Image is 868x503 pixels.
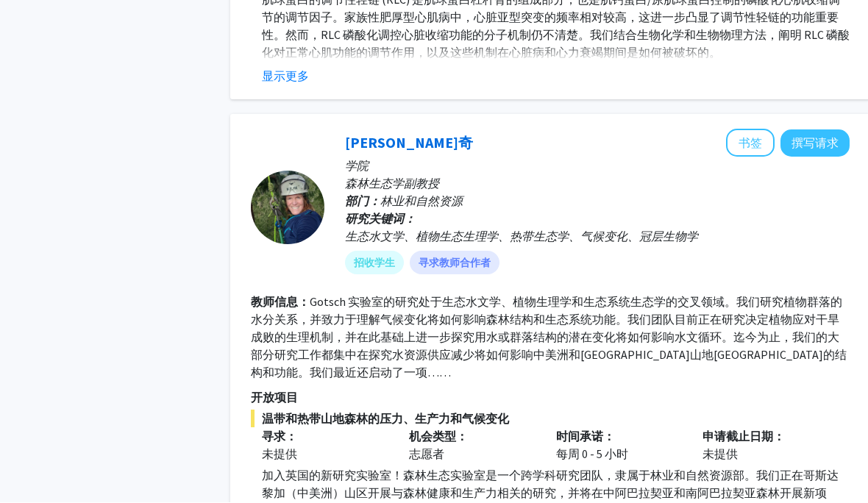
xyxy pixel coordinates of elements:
[345,212,416,226] font: 研究关键词：
[556,429,615,444] font: 时间承诺：
[739,136,762,151] font: 书签
[262,447,297,462] font: 未提供
[251,295,310,310] font: 教师信息：
[791,136,839,151] font: 撰写请求
[726,129,775,157] button: 将 Sybil Gotsch 添加到书签
[251,295,847,380] font: Gotsch 实验室的研究处于生态水文学、植物生理学和生态系统生态学的交叉领域。我们研究植物群落的水分关系，并致力于理解气候变化将如何影响森林结构和生态系统功能。我们团队目前正在研究决定植物应对...
[419,257,491,270] font: 寻求教师合作者
[345,159,369,174] font: 学院
[409,429,468,444] font: 机会类型：
[251,390,298,405] font: 开放项目
[262,69,309,84] font: 显示更多
[409,447,444,462] font: 志愿者
[345,176,439,191] font: 森林生态学副教授
[354,257,395,270] font: 招收学生
[780,130,850,157] button: 向 Sybil Gotsch 撰写请求
[345,134,473,152] a: [PERSON_NAME]奇
[262,412,509,427] font: 温带和热带山地森林的压力、生产力和气候变化
[345,194,380,209] font: 部门：
[380,194,463,209] font: 林业和自然资源
[11,437,63,492] iframe: 聊天
[262,68,309,85] button: 显示更多
[262,429,297,444] font: 寻求：
[702,447,738,462] font: 未提供
[702,429,785,444] font: 申请截止日期：
[345,229,698,244] font: 生态水文学、植物生态生理学、热带生态学、气候变化、冠层生物学
[556,447,628,462] font: 每周 0 - 5 小时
